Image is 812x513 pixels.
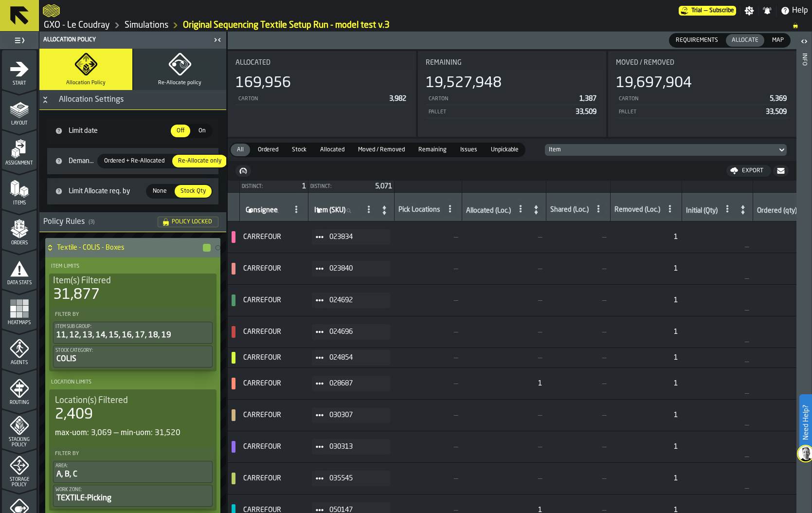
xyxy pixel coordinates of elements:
[53,275,213,286] div: Title
[235,92,408,105] div: StatList-item-CARTON
[243,475,304,482] span: CARREFOUR
[97,154,171,168] label: button-switch-multi-Ordered + Re-Allocated
[55,395,211,406] div: Title
[616,92,789,105] div: StatList-item-CARTON
[2,50,36,89] li: menu Start
[2,201,36,206] span: Items
[616,59,674,67] span: Moved / Removed
[354,146,409,154] span: Moved / Removed
[243,380,304,387] span: CARREFOUR
[398,411,458,419] span: —
[550,206,589,216] div: Shared (Loc.)
[389,95,406,102] span: 3,982
[2,250,36,289] li: menu Data Stats
[2,34,36,47] label: button-toggle-Toggle Full Menu
[466,296,542,304] span: —
[550,411,606,419] span: —
[415,146,451,154] span: Remaining
[329,328,382,336] span: 024696
[550,443,606,451] span: —
[745,338,749,346] span: —
[251,143,285,157] label: button-switch-multi-Ordered
[608,55,796,71] div: Title
[428,109,572,115] div: PALLET
[550,328,606,336] span: —
[2,90,36,129] li: menu Layout
[98,155,170,167] div: thumb
[800,395,811,450] label: Need Help?
[53,461,213,483] button: Area:A, B, C
[426,105,598,118] div: StatList-item-PALLET
[173,127,188,135] span: Off
[172,155,227,167] div: thumb
[725,33,765,48] label: button-switch-multi-Allocate
[243,411,304,419] span: CARREFOUR
[398,354,458,362] span: —
[231,144,250,156] div: thumb
[616,74,692,92] div: 19,697,904
[398,328,458,336] span: —
[466,411,542,419] span: —
[329,411,382,419] span: 030307
[398,296,458,304] span: —
[194,127,210,135] span: On
[550,296,606,304] span: —
[375,183,392,190] span: 5,071
[679,6,736,16] a: link-to-/wh/i/efd9e906-5eb9-41af-aac9-d3e075764b8d/pricing/
[39,90,226,110] h3: title-section-Allocation Settings
[55,493,210,504] div: TEXTILE-Picking
[426,59,598,67] div: Title
[158,217,218,227] div: status-Policy Locked
[2,449,36,488] li: menu Storage Policy
[745,421,749,429] span: —
[796,32,812,513] header: Info
[797,34,811,51] label: button-toggle-Open
[745,358,749,366] span: —
[726,34,764,47] div: thumb
[2,130,36,169] li: menu Assignment
[776,5,812,17] label: button-toggle-Help
[745,389,749,397] span: —
[55,406,93,423] div: 2,409
[51,393,215,441] div: stat-Location(s) Filtered
[672,36,722,45] span: Requirements
[669,33,725,48] label: button-switch-multi-Requirements
[2,170,36,209] li: menu Items
[466,233,542,241] span: —
[614,411,678,419] span: RAW: 1
[2,320,36,326] span: Heatmaps
[550,265,606,273] span: —
[426,59,462,67] span: Remaining
[53,94,129,106] div: Allocation Settings
[453,143,484,157] label: button-switch-multi-Issues
[288,146,310,154] span: Stock
[614,443,678,451] span: RAW: 1
[55,324,210,330] div: Item Sub Group:
[100,157,168,165] span: Ordered + Re-Allocated
[39,96,51,104] button: Button-Allocation Settings-open
[237,96,385,102] div: CARTON
[745,453,749,460] span: —
[426,92,598,105] div: StatList-item-CARTON
[456,146,481,154] span: Issues
[49,377,217,387] label: Location Limits
[485,144,524,156] div: thumb
[235,74,291,92] div: 169,956
[312,204,359,217] input: label
[398,265,458,273] span: —
[466,354,542,362] span: —
[768,36,788,45] span: Map
[57,244,202,252] h4: Textile - COLIS - Boxes
[466,328,542,336] span: —
[55,395,128,406] span: Location(s) Filtered
[614,380,678,387] span: RAW: 1
[329,475,382,482] span: 035545
[67,157,97,165] span: Demand Source
[418,55,606,71] div: Title
[329,265,382,273] span: 023840
[670,34,724,47] div: thumb
[147,185,173,198] div: thumb
[235,59,408,67] div: Title
[614,233,678,241] span: RAW: 1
